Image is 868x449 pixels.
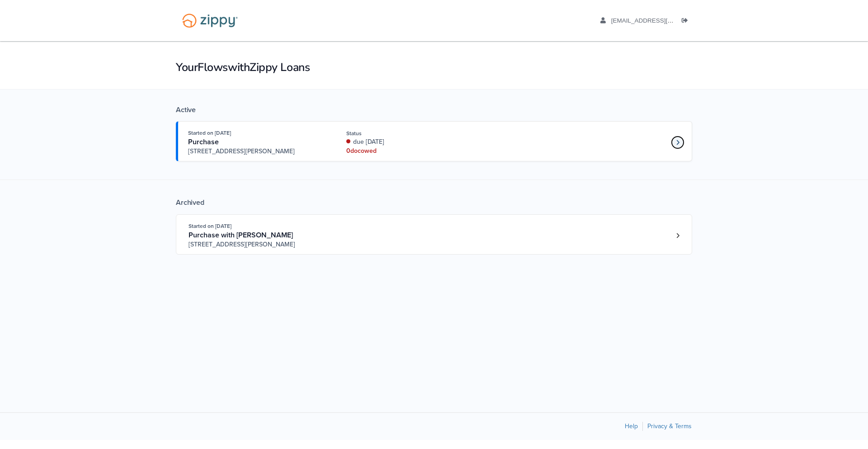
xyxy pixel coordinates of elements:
[346,129,467,137] div: Status
[176,214,692,255] a: Open loan 4262877
[188,137,219,147] span: Purchase
[682,17,692,26] a: Log out
[647,422,692,430] a: Privacy & Terms
[625,422,638,430] a: Help
[611,17,715,24] span: alexandervazquez1030@gmail.com
[346,137,467,147] div: due [DATE]
[189,223,231,229] span: Started on [DATE]
[176,121,692,161] a: Open loan 4263773
[189,240,326,249] span: [STREET_ADDRESS][PERSON_NAME]
[189,231,293,240] span: Purchase with [PERSON_NAME]
[188,147,326,156] span: [STREET_ADDRESS][PERSON_NAME]
[671,229,684,242] a: Loan number 4262877
[671,136,684,149] a: Loan number 4263773
[346,147,467,156] div: 0 doc owed
[176,9,244,32] img: Logo
[176,198,692,207] div: Archived
[600,17,715,26] a: edit profile
[188,130,231,136] span: Started on [DATE]
[176,105,692,114] div: Active
[176,60,692,75] h1: Your Flows with Zippy Loans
